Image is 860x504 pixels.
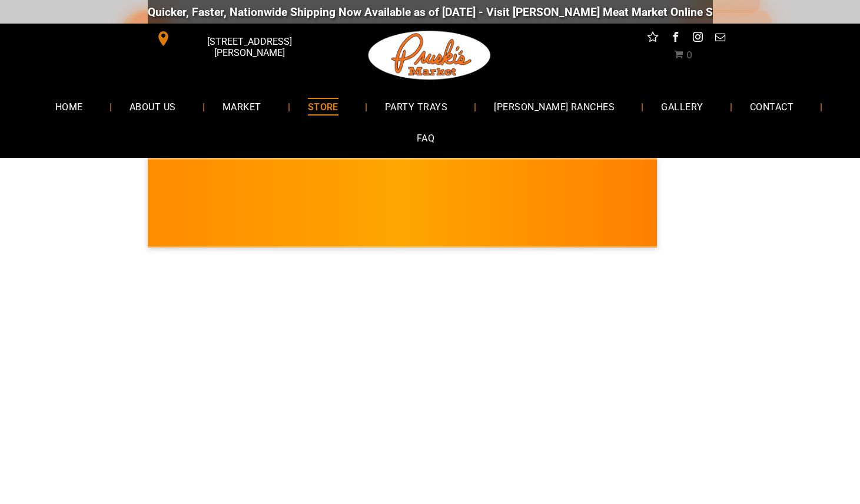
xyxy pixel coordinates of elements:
[483,197,689,209] span: NEW! • Limited Supply • [PERSON_NAME] Recipe
[173,30,325,64] span: [STREET_ADDRESS][PERSON_NAME]
[476,91,632,122] a: [PERSON_NAME] RANCHES
[373,215,377,231] span: •
[148,29,328,48] a: [STREET_ADDRESS][PERSON_NAME]
[38,91,101,122] a: HOME
[111,211,342,230] span: [PERSON_NAME] MARKET
[425,179,473,226] img: Polish Artisan Dried Sausage
[351,5,465,19] a: [DOMAIN_NAME][URL]
[483,209,689,225] span: $9.99!
[290,91,356,122] a: STORE
[366,24,493,87] img: Pruski-s+Market+HQ+Logo2-1920w.png
[690,29,705,48] a: instagram
[686,50,692,61] span: 0
[643,91,720,122] a: GALLERY
[712,29,728,48] a: email
[399,123,452,154] a: FAQ
[668,29,683,48] a: facebook
[483,180,689,197] span: Kielbasa Polish Sausage
[732,91,811,122] a: CONTACT
[205,91,279,122] a: MARKET
[367,91,465,122] a: PARTY TRAYS
[645,29,660,48] a: Social network
[112,91,194,122] a: ABOUT US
